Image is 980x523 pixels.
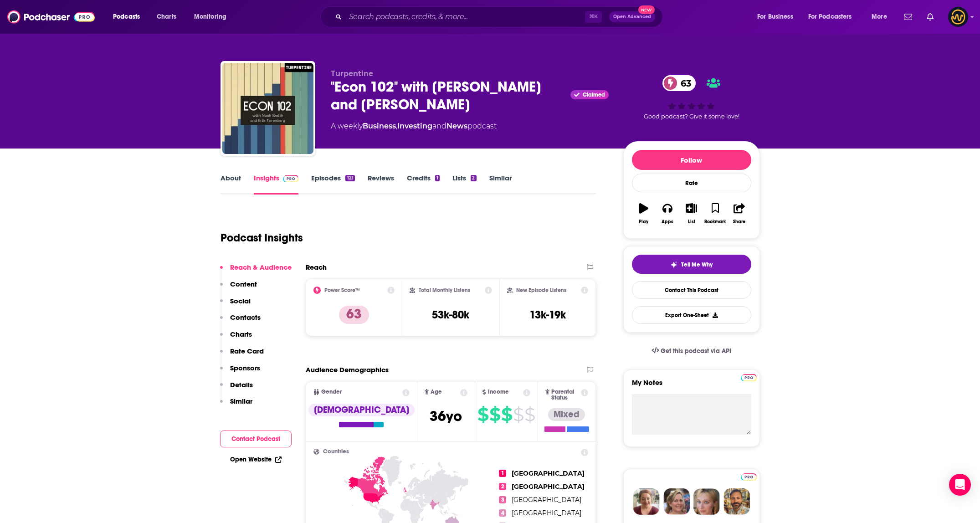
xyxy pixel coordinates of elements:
a: Charts [151,10,182,24]
p: 63 [339,306,369,324]
span: 36 yo [430,407,462,425]
input: Search podcasts, credits, & more... [345,10,585,24]
span: Charts [157,10,176,23]
button: Follow [632,150,751,170]
div: [DEMOGRAPHIC_DATA] [308,404,415,416]
span: Gender [321,389,342,395]
p: Social [230,297,251,305]
a: Lists2 [452,174,476,195]
span: $ [513,407,523,422]
button: open menu [865,10,898,24]
div: Mixed [548,408,585,421]
button: Bookmark [703,197,727,230]
button: Content [220,280,257,297]
div: Share [733,219,745,225]
span: Get this podcast via API [661,347,731,355]
a: Episodes121 [311,174,354,195]
span: $ [501,407,512,422]
button: List [679,197,703,230]
div: 63Good podcast? Give it some love! [623,69,760,126]
a: Credits1 [407,174,440,195]
p: Content [230,280,257,288]
p: Charts [230,330,252,338]
p: Contacts [230,313,261,322]
span: [GEOGRAPHIC_DATA] [512,509,581,517]
img: Podchaser - Follow, Share and Rate Podcasts [7,8,95,26]
span: 3 [499,496,506,503]
span: New [638,5,655,14]
div: Apps [662,219,673,225]
a: Pro website [741,472,757,481]
div: Search podcasts, credits, & more... [329,6,672,27]
span: [GEOGRAPHIC_DATA] [512,469,585,477]
span: 4 [499,509,506,517]
span: Monitoring [194,10,226,23]
button: open menu [107,10,152,24]
a: News [446,122,467,130]
h2: New Episode Listens [516,287,566,293]
span: 63 [672,75,696,91]
a: 63 [662,75,696,91]
span: Income [488,389,509,395]
span: Podcasts [113,10,140,23]
button: Sponsors [220,364,260,380]
button: Apps [656,197,679,230]
span: Turpentine [331,69,373,78]
button: open menu [802,10,865,24]
div: Play [639,219,648,225]
a: Pro website [741,373,757,381]
button: Export One-Sheet [632,306,751,324]
h1: Podcast Insights [221,231,303,245]
button: Details [220,380,253,397]
button: Rate Card [220,347,264,364]
h2: Audience Demographics [306,365,389,374]
img: Jules Profile [693,488,720,515]
img: Barbara Profile [663,488,690,515]
img: tell me why sparkle [670,261,677,268]
img: Jon Profile [723,488,750,515]
div: Bookmark [704,219,726,225]
img: Podchaser Pro [741,473,757,481]
span: Countries [323,449,349,455]
span: [GEOGRAPHIC_DATA] [512,482,585,491]
a: InsightsPodchaser Pro [254,174,299,195]
p: Details [230,380,253,389]
img: Sydney Profile [633,488,660,515]
img: Podchaser Pro [741,374,757,381]
div: Rate [632,174,751,192]
a: Investing [397,122,432,130]
span: Parental Status [551,389,580,401]
img: User Profile [948,7,968,27]
h2: Total Monthly Listens [419,287,470,293]
span: [GEOGRAPHIC_DATA] [512,496,581,504]
span: For Podcasters [808,10,852,23]
span: Open Advanced [613,15,651,19]
button: open menu [188,10,238,24]
span: Age [431,389,442,395]
button: tell me why sparkleTell Me Why [632,255,751,274]
p: Rate Card [230,347,264,355]
button: Contact Podcast [220,431,292,447]
h3: 53k-80k [432,308,469,322]
a: Reviews [368,174,394,195]
a: Show notifications dropdown [900,9,916,25]
img: "Econ 102" with Noah Smith and Erik Torenberg [222,63,313,154]
div: 121 [345,175,354,181]
div: 2 [471,175,476,181]
span: , [396,122,397,130]
button: Share [727,197,751,230]
span: and [432,122,446,130]
label: My Notes [632,378,751,394]
button: Show profile menu [948,7,968,27]
div: Open Intercom Messenger [949,474,971,496]
button: open menu [751,10,805,24]
span: $ [489,407,500,422]
span: For Business [757,10,793,23]
a: Show notifications dropdown [923,9,937,25]
a: Contact This Podcast [632,281,751,299]
div: 1 [435,175,440,181]
p: Similar [230,397,252,405]
button: Social [220,297,251,313]
button: Reach & Audience [220,263,292,280]
span: More [872,10,887,23]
